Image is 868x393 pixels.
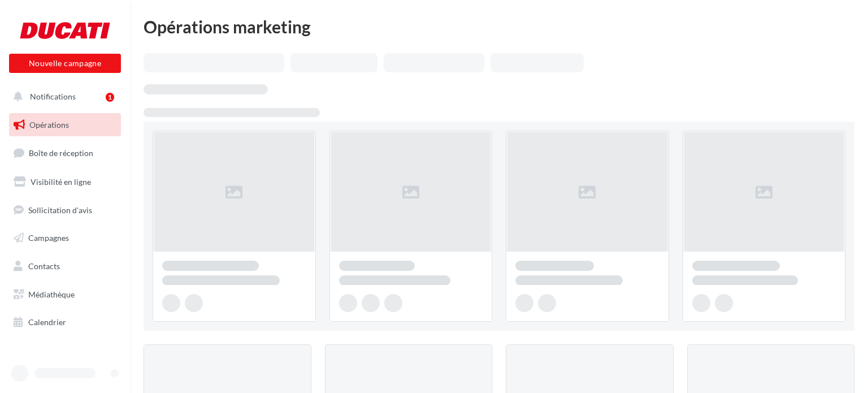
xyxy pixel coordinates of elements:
[7,198,123,222] a: Sollicitation d'avis
[31,177,91,187] span: Visibilité en ligne
[29,148,93,158] span: Boîte de réception
[9,54,121,73] button: Nouvelle campagne
[7,310,123,334] a: Calendrier
[28,317,66,327] span: Calendrier
[7,113,123,137] a: Opérations
[28,261,60,271] span: Contacts
[144,18,854,35] div: Opérations marketing
[7,85,119,109] button: Notifications 1
[7,254,123,278] a: Contacts
[29,120,69,129] span: Opérations
[30,92,76,101] span: Notifications
[7,283,123,306] a: Médiathèque
[7,141,123,165] a: Boîte de réception
[28,233,69,243] span: Campagnes
[7,170,123,194] a: Visibilité en ligne
[7,226,123,250] a: Campagnes
[28,290,75,299] span: Médiathèque
[106,93,114,102] div: 1
[28,205,92,214] span: Sollicitation d'avis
